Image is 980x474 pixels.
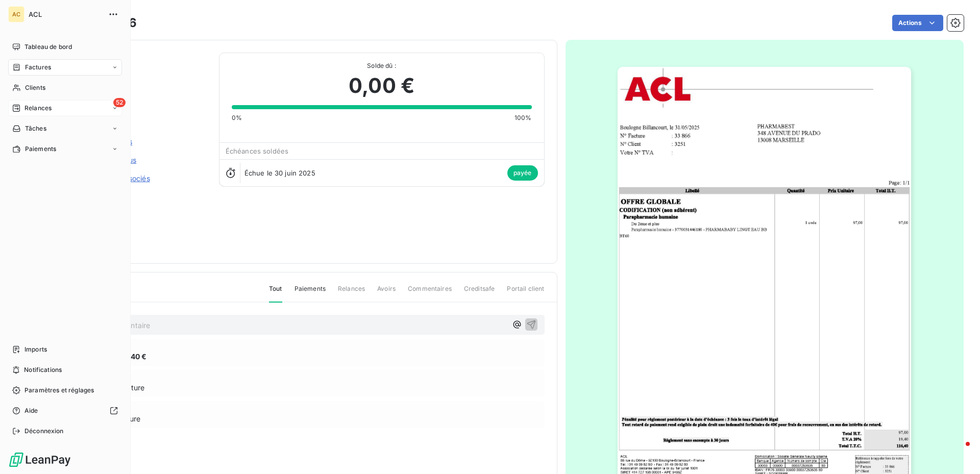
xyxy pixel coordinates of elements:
span: 0% [232,113,242,122]
span: Déconnexion [24,427,64,436]
span: C03251 [80,65,207,73]
span: Échue le 30 juin 2025 [244,169,315,177]
span: Portail client [507,284,544,302]
span: Relances [338,284,365,302]
span: Creditsafe [464,284,495,302]
span: Commentaires [408,284,452,302]
span: 100% [514,113,532,122]
span: ACL [29,10,102,18]
span: 52 [113,98,126,107]
span: Tout [269,284,282,303]
span: Aide [24,406,38,415]
span: Solde dû : [232,61,532,70]
div: AC [8,6,24,22]
span: Tableau de bord [24,42,72,52]
span: 0,00 € [349,70,414,101]
span: Avoirs [377,284,396,302]
a: Aide [8,403,122,419]
span: Imports [24,345,47,354]
span: Factures [25,63,51,72]
img: Logo LeanPay [8,452,71,468]
span: Clients [25,83,45,92]
span: 116,40 € [117,351,146,362]
span: Échéances soldées [226,147,289,155]
span: Tâches [25,124,46,133]
span: Paramètres et réglages [24,386,94,395]
span: Paiements [295,284,326,302]
button: Actions [892,15,943,31]
span: Paiements [25,144,56,154]
span: payée [507,165,538,181]
span: Notifications [24,365,62,375]
span: Relances [24,104,52,113]
iframe: Intercom live chat [945,439,970,464]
